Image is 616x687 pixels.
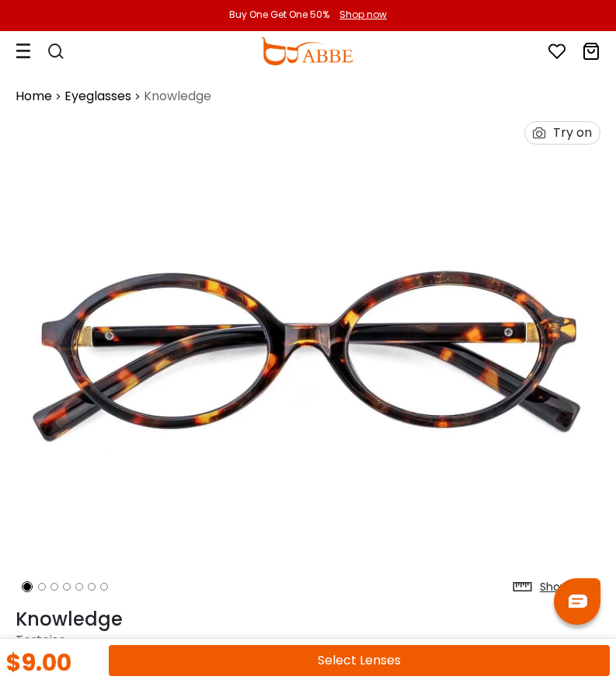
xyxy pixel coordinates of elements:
[144,87,211,106] span: Knowledge
[553,122,592,144] div: Try on
[109,645,610,676] button: Select Lenses
[64,87,131,106] a: Eyeglasses
[16,631,66,649] span: Tortoise
[16,113,600,601] img: Knowledge Tortoise Acetate Eyeglasses , UniversalBridgeFit Frames from ABBE Glasses
[260,37,352,65] img: abbeglasses.com
[540,579,593,595] div: Show Size
[16,609,600,631] h1: Knowledge
[229,8,329,22] div: Buy One Get One 50%
[332,8,387,21] a: Shop now
[16,87,52,106] a: Home
[6,651,71,675] div: $9.00
[569,595,587,608] img: chat
[339,8,387,22] div: Shop now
